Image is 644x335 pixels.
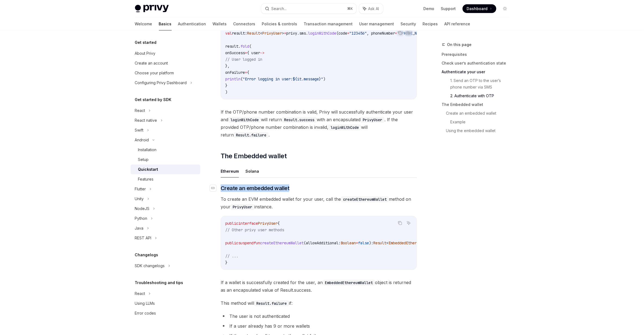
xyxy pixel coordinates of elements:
span: } [225,260,227,265]
span: = [395,31,397,36]
div: React [135,290,145,297]
a: Error codes [131,308,200,318]
code: Result.failure [254,300,289,306]
div: Create an account [135,60,168,66]
button: Copy the contents from the code block [396,220,403,227]
code: PrivyUser [230,204,254,210]
span: privy.sms. [286,31,308,36]
a: About Privy [131,48,200,58]
div: Flutter [135,186,146,192]
span: < [386,240,389,245]
code: Result.success [282,117,317,123]
h5: Get started [135,39,157,46]
img: light logo [135,5,169,13]
code: loginWithCode [228,117,261,123]
span: = [245,70,247,75]
span: = [347,31,349,36]
span: > [282,31,284,36]
span: loginWithCode [308,31,336,36]
div: Choose your platform [135,70,174,76]
span: // Other privy user methods [225,227,284,232]
div: About Privy [135,50,156,57]
span: Result [373,240,386,245]
span: , phoneNumber [367,31,395,36]
a: Authenticate your user [442,68,514,76]
button: Ask AI [405,220,412,227]
a: Navigate to header [210,184,221,192]
span: The Embedded wallet [221,152,287,160]
span: println [225,77,241,81]
div: Features [138,176,154,182]
div: Java [135,225,144,232]
a: Welcome [135,17,152,31]
button: Toggle dark mode [501,4,509,13]
span: Dashboard [467,6,488,11]
a: Policies & controls [262,17,297,31]
span: -> [260,50,264,55]
code: PrivyUser [360,117,384,123]
a: Check user’s authentication state [442,59,514,68]
code: createEthereumWallet [341,196,389,202]
div: Installation [138,147,157,153]
div: Quickstart [138,166,158,173]
span: ) [323,77,325,81]
div: Swift [135,127,144,133]
button: Ask AI [405,29,412,36]
span: "[PHONE_NUMBER]" [397,31,432,36]
span: "123456" [349,31,367,36]
span: "Error logging in user: [243,77,293,81]
a: Example [451,118,514,126]
button: Search...⌘K [261,4,356,14]
span: PrivyUser [262,31,282,36]
span: This method will if: [221,299,417,307]
span: Boolean [341,240,356,245]
span: interface [238,221,258,226]
button: Solana [245,165,259,178]
a: The Embedded wallet [442,100,514,109]
span: onSuccess [225,50,245,55]
span: EmbeddedEthereumWallet [389,240,436,245]
span: { [247,70,249,75]
span: // User logged in [225,57,262,62]
h5: Troubleshooting and tips [135,279,183,286]
div: Using LLMs [135,300,155,307]
span: { user [247,50,260,55]
span: suspend [238,240,254,245]
span: result. [225,44,241,49]
span: } [319,77,321,81]
span: it.message [297,77,319,81]
span: Result [247,31,260,36]
li: The user is not authenticated [221,312,417,320]
h5: Get started by SDK [135,96,172,103]
a: Recipes [423,17,438,31]
span: Ask AI [368,6,379,11]
span: If the OTP/phone number combination is valid, Privy will successfully authenticate your user and ... [221,108,417,139]
span: (allowAdditional: [304,240,341,245]
a: Dashboard [463,4,496,13]
span: If a wallet is successfully created for the user, an object is returned as an encapsulated value ... [221,279,417,294]
a: Create an embedded wallet [446,109,514,118]
h5: Changelogs [135,252,158,258]
code: EmbeddedEthereumWallet [323,280,375,286]
a: Transaction management [304,17,353,31]
button: Copy the contents from the code block [396,29,403,36]
span: ( [241,77,243,81]
span: < [260,31,262,36]
span: ): [369,240,373,245]
a: Installation [131,145,200,155]
div: React [135,107,145,114]
span: }, [225,63,230,68]
span: { [278,221,280,226]
span: public [225,240,238,245]
div: SDK changelogs [135,263,165,269]
span: result: [232,31,247,36]
a: Features [131,174,200,184]
a: Prerequisites [442,50,514,59]
span: fold [241,44,249,49]
div: Error codes [135,310,156,316]
span: = [245,50,247,55]
a: Security [401,17,416,31]
a: Using the embedded wallet [446,126,514,135]
div: Setup [138,156,149,163]
span: onFailure [225,70,245,75]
